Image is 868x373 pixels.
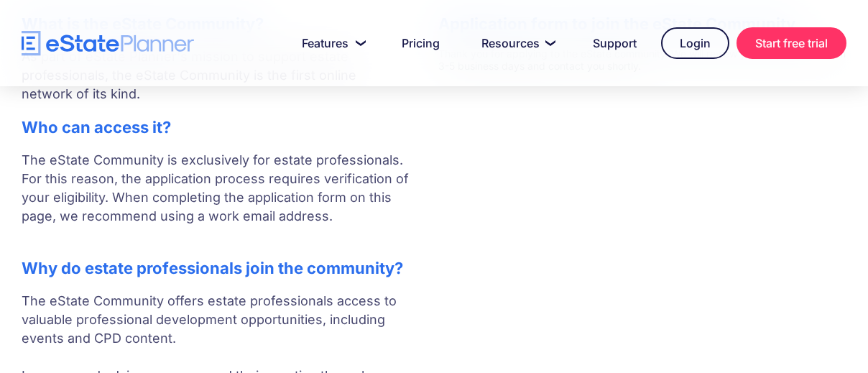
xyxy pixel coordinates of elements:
[464,29,568,57] a: Resources
[661,27,729,59] a: Login
[22,118,410,137] h2: Who can access it?
[22,151,410,244] p: The eState Community is exclusively for estate professionals. For this reason, the application pr...
[384,29,457,57] a: Pricing
[22,259,410,277] h2: Why do estate professionals join the community?
[285,29,377,57] a: Features
[737,27,846,59] a: Start free trial
[576,29,654,57] a: Support
[22,31,194,56] a: home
